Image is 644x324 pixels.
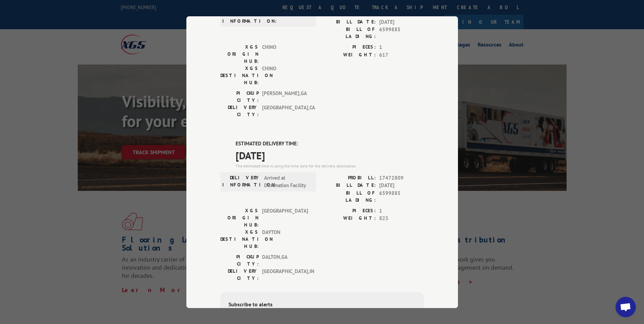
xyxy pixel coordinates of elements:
span: 617 [379,51,424,59]
span: 6599885 [379,26,424,40]
label: XGS DESTINATION HUB: [220,65,259,86]
label: WEIGHT: [322,215,376,222]
span: 1 [379,207,424,215]
span: 823 [379,215,424,222]
span: [GEOGRAPHIC_DATA] [262,207,308,228]
label: XGS ORIGIN HUB: [220,207,259,228]
label: PIECES: [322,43,376,51]
label: DELIVERY INFORMATION: [222,174,261,189]
span: [DATE] [379,18,424,26]
div: Open chat [615,297,636,317]
label: BILL DATE: [322,182,376,190]
span: [GEOGRAPHIC_DATA] , IN [262,267,308,282]
label: DELIVERY CITY: [220,104,259,118]
span: [DATE] [236,147,424,163]
span: [PERSON_NAME] , GA [262,90,308,104]
span: Arrived at Destination Facility [264,174,310,189]
label: DELIVERY INFORMATION: [222,11,261,25]
span: CHINO [262,43,308,65]
span: [GEOGRAPHIC_DATA] , CA [262,104,308,118]
span: DALTON , GA [262,253,308,267]
label: PICKUP CITY: [220,90,259,104]
label: WEIGHT: [322,51,376,59]
label: PICKUP CITY: [220,253,259,267]
label: BILL DATE: [322,18,376,26]
label: BILL OF LADING: [322,189,376,203]
div: The estimated time is using the time zone for the delivery destination. [236,163,424,169]
span: [DATE] [379,182,424,190]
div: Subscribe to alerts [228,300,416,310]
label: PIECES: [322,207,376,215]
span: DAYTON [262,228,308,250]
label: XGS ORIGIN HUB: [220,43,259,65]
label: XGS DESTINATION HUB: [220,228,259,250]
span: 1 [379,43,424,51]
label: PROBILL: [322,174,376,182]
span: CHINO [262,65,308,86]
label: ESTIMATED DELIVERY TIME: [236,140,424,148]
span: 6599885 [379,189,424,203]
span: 17472809 [379,174,424,182]
label: BILL OF LADING: [322,26,376,40]
label: DELIVERY CITY: [220,267,259,282]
